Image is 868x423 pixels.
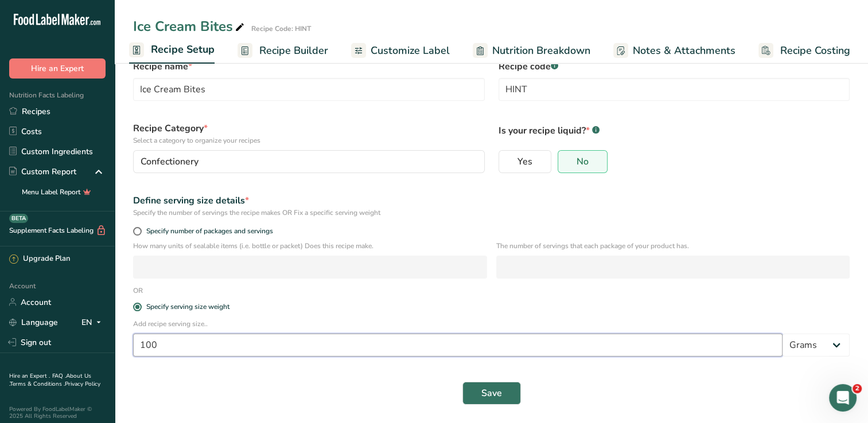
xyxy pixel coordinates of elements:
[133,319,850,329] p: Add recipe serving size..
[133,194,850,207] div: Define serving size details
[499,122,850,138] p: Is your recipe liquid?
[499,78,850,101] input: Type your recipe code here
[151,42,215,57] span: Recipe Setup
[133,334,783,357] input: Type your serving size here
[829,384,857,412] iframe: Intercom live chat
[142,227,273,236] span: Specify number of packages and servings
[371,43,450,58] span: Customize Label
[133,207,850,218] div: Specify the number of servings the recipe makes OR Fix a specific serving weight
[780,43,850,58] span: Recipe Costing
[351,38,450,64] a: Customize Label
[259,43,328,58] span: Recipe Builder
[126,285,150,296] div: OR
[473,38,590,64] a: Nutrition Breakdown
[133,60,485,73] label: Recipe name
[141,155,198,169] span: Confectionery
[499,60,850,73] label: Recipe code
[633,43,735,58] span: Notes & Attachments
[133,122,485,146] label: Recipe Category
[129,37,215,64] a: Recipe Setup
[9,166,76,178] div: Custom Report
[492,43,590,58] span: Nutrition Breakdown
[9,372,50,380] a: Hire an Expert .
[517,156,532,167] span: Yes
[496,241,850,251] p: The number of servings that each package of your product has.
[462,382,521,405] button: Save
[81,315,106,329] div: EN
[251,23,311,34] div: Recipe Code: HINT
[9,406,106,420] div: Powered By FoodLabelMaker © 2025 All Rights Reserved
[9,214,28,223] div: BETA
[133,78,485,101] input: Type your recipe name here
[133,135,485,146] p: Select a category to organize your recipes
[10,380,65,388] a: Terms & Conditions .
[146,303,229,311] div: Specify serving size weight
[577,156,589,167] span: No
[133,150,485,173] button: Confectionery
[613,38,735,64] a: Notes & Attachments
[9,312,58,332] a: Language
[9,253,70,265] div: Upgrade Plan
[52,372,66,380] a: FAQ .
[853,384,862,393] span: 2
[238,38,328,64] a: Recipe Builder
[133,16,247,37] div: Ice Cream Bites
[65,380,100,388] a: Privacy Policy
[9,58,106,79] button: Hire an Expert
[481,386,502,400] span: Save
[133,241,487,251] p: How many units of sealable items (i.e. bottle or packet) Does this recipe make.
[9,372,91,388] a: About Us .
[758,38,850,64] a: Recipe Costing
